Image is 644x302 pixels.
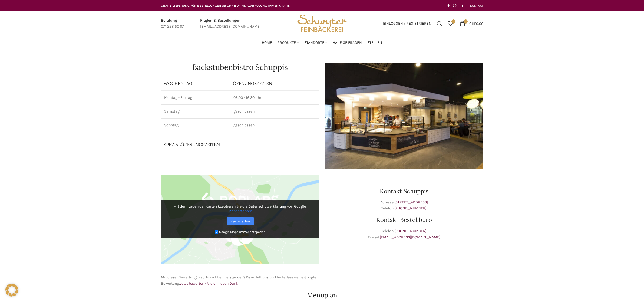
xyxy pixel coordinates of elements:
[233,109,316,114] p: geschlossen
[228,209,252,213] a: Mehr erfahren
[200,18,261,30] a: Infobox link
[469,21,476,26] span: CHF
[457,18,486,29] a: 0 CHF0.00
[164,80,227,86] p: Wochentag
[394,206,427,211] a: [PHONE_NUMBER]
[215,230,218,234] input: Google Maps immer entsperren
[333,37,362,48] a: Häufige Fragen
[164,109,227,114] p: Samstag
[469,21,483,26] bdi: 0.00
[325,217,483,223] h3: Kontakt Bestellbüro
[434,18,445,29] a: Suchen
[445,18,456,29] a: 0
[233,123,316,128] p: geschlossen
[464,19,468,24] span: 0
[161,4,290,8] span: GRATIS LIEFERUNG FÜR BESTELLUNGEN AB CHF 150 - FILIALABHOLUNG IMMER GRATIS
[325,188,483,194] h3: Kontakt Schuppis
[304,40,324,45] span: Standorte
[233,95,316,100] p: 06:00 - 16:30 Uhr
[161,18,184,30] a: Infobox link
[158,37,486,48] div: Main navigation
[333,40,362,45] span: Häufige Fragen
[446,2,451,9] a: Facebook social link
[325,199,483,212] p: Adresse: Telefon:
[278,40,296,45] span: Produkte
[262,40,272,45] span: Home
[470,4,483,8] span: KONTAKT
[233,80,317,86] p: ÖFFNUNGSZEITEN
[470,0,483,11] a: KONTAKT
[304,37,327,48] a: Standorte
[367,40,382,45] span: Stellen
[380,18,434,29] a: Einloggen / Registrieren
[164,123,227,128] p: Sonntag
[445,18,456,29] div: Meine Wunschliste
[165,204,316,213] p: Mit dem Laden der Karte akzeptieren Sie die Datenschutzerklärung von Google.
[394,200,428,205] a: [STREET_ADDRESS]
[161,292,483,298] h2: Menuplan
[458,2,464,9] a: Linkedin social link
[295,21,348,25] a: Site logo
[467,0,486,11] div: Secondary navigation
[278,37,299,48] a: Produkte
[219,230,265,234] small: Google Maps immer entsperren
[262,37,272,48] a: Home
[164,95,227,100] p: Montag - Freitag
[227,217,254,225] a: Karte laden
[180,281,239,286] a: Jetzt bewerten - Vielen lieben Dank!
[451,19,455,24] span: 0
[394,229,427,233] a: [PHONE_NUMBER]
[325,228,483,240] p: Telefon: E-Mail:
[295,11,348,36] img: Bäckerei Schwyter
[367,37,382,48] a: Stellen
[161,274,319,287] p: Mit dieser Bewertung bist du nicht einverstanden? Dann hilf uns und hinterlasse eine Google Bewer...
[161,63,319,71] h1: Backstubenbistro Schuppis
[380,235,440,239] a: [EMAIL_ADDRESS][DOMAIN_NAME]
[383,22,431,25] span: Einloggen / Registrieren
[451,2,458,9] a: Instagram social link
[161,175,319,264] img: Google Maps
[164,142,290,147] p: Spezialöffnungszeiten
